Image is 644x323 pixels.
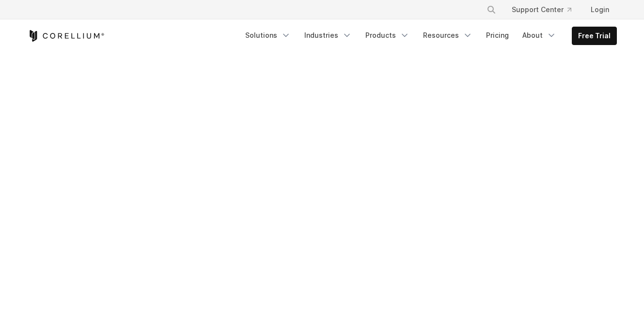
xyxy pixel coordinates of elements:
[483,1,500,18] button: Search
[517,27,562,44] a: About
[504,1,579,18] a: Support Center
[28,30,105,42] a: Corellium Home
[298,27,358,44] a: Industries
[239,27,297,44] a: Solutions
[475,1,617,18] div: Navigation Menu
[360,27,415,44] a: Products
[417,27,478,44] a: Resources
[572,27,616,45] a: Free Trial
[480,27,515,44] a: Pricing
[583,1,617,18] a: Login
[239,27,617,45] div: Navigation Menu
